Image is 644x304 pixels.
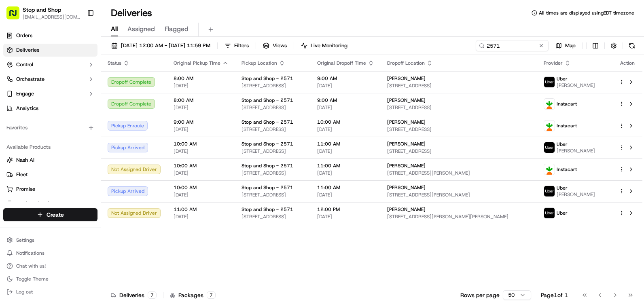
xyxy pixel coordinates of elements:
[148,291,157,299] div: 7
[317,141,374,147] span: 11:00 AM
[557,101,577,107] span: Instacart
[557,185,568,191] span: Uber
[16,105,38,112] span: Analytics
[3,183,97,196] button: Promise
[6,200,94,207] a: Product Catalog
[317,206,374,213] span: 12:00 PM
[174,75,229,82] span: 8:00 AM
[16,171,28,178] span: Fleet
[557,82,595,89] span: [PERSON_NAME]
[121,42,210,49] span: [DATE] 12:00 AM - [DATE] 11:59 PM
[387,141,426,147] span: [PERSON_NAME]
[3,234,97,246] button: Settings
[387,148,531,154] span: [STREET_ADDRESS]
[387,119,426,125] span: [PERSON_NAME]
[127,24,155,34] span: Assigned
[16,289,33,295] span: Log out
[174,126,229,133] span: [DATE]
[387,170,531,176] span: [STREET_ADDRESS][PERSON_NAME]
[317,82,374,89] span: [DATE]
[3,29,97,42] a: Orders
[541,291,568,299] div: Page 1 of 1
[317,75,374,82] span: 9:00 AM
[544,142,555,153] img: profile_uber_ahold_partner.png
[557,166,577,173] span: Instacart
[16,276,49,282] span: Toggle Theme
[626,40,638,51] button: Refresh
[241,206,293,213] span: Stop and Shop - 2571
[16,186,35,193] span: Promise
[111,24,118,34] span: All
[6,156,94,164] a: Nash AI
[317,119,374,125] span: 10:00 AM
[544,77,555,87] img: profile_uber_ahold_partner.png
[174,141,229,147] span: 10:00 AM
[317,184,374,191] span: 11:00 AM
[552,40,579,51] button: Map
[16,156,34,164] span: Nash AI
[317,170,374,176] span: [DATE]
[6,186,94,193] a: Promise
[23,14,80,20] button: [EMAIL_ADDRESS][DOMAIN_NAME]
[3,208,97,221] button: Create
[174,206,229,213] span: 11:00 AM
[3,247,97,259] button: Notifications
[241,126,304,133] span: [STREET_ADDRESS]
[174,82,229,89] span: [DATE]
[544,60,563,66] span: Provider
[3,102,97,115] a: Analytics
[16,90,34,97] span: Engage
[3,3,84,23] button: Stop and Shop[EMAIL_ADDRESS][DOMAIN_NAME]
[174,170,229,176] span: [DATE]
[241,141,293,147] span: Stop and Shop - 2571
[387,192,531,198] span: [STREET_ADDRESS][PERSON_NAME]
[460,291,500,299] p: Rows per page
[387,126,531,133] span: [STREET_ADDRESS]
[108,60,121,66] span: Status
[565,42,576,49] span: Map
[174,60,220,66] span: Original Pickup Time
[241,82,304,89] span: [STREET_ADDRESS]
[174,213,229,220] span: [DATE]
[317,163,374,169] span: 11:00 AM
[3,260,97,272] button: Chat with us!
[317,126,374,133] span: [DATE]
[174,163,229,169] span: 10:00 AM
[174,148,229,154] span: [DATE]
[234,42,249,49] span: Filters
[3,73,97,86] button: Orchestrate
[174,184,229,191] span: 10:00 AM
[23,6,61,14] button: Stop and Shop
[544,186,555,196] img: profile_uber_ahold_partner.png
[108,40,214,51] button: [DATE] 12:00 AM - [DATE] 11:59 PM
[6,171,94,178] a: Fleet
[111,6,152,19] h1: Deliveries
[16,46,39,54] span: Deliveries
[241,97,293,103] span: Stop and Shop - 2571
[387,97,426,103] span: [PERSON_NAME]
[3,141,97,154] div: Available Products
[3,286,97,298] button: Log out
[165,24,189,34] span: Flagged
[47,211,64,219] span: Create
[259,40,290,51] button: Views
[3,273,97,285] button: Toggle Theme
[16,200,55,207] span: Product Catalog
[16,263,46,269] span: Chat with us!
[387,75,426,82] span: [PERSON_NAME]
[387,82,531,89] span: [STREET_ADDRESS]
[3,168,97,181] button: Fleet
[387,60,425,66] span: Dropoff Location
[16,76,44,83] span: Orchestrate
[241,184,293,191] span: Stop and Shop - 2571
[273,42,287,49] span: Views
[544,164,555,175] img: profile_instacart_ahold_partner.png
[241,192,304,198] span: [STREET_ADDRESS]
[317,213,374,220] span: [DATE]
[174,97,229,103] span: 8:00 AM
[16,61,33,68] span: Control
[317,104,374,111] span: [DATE]
[174,104,229,111] span: [DATE]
